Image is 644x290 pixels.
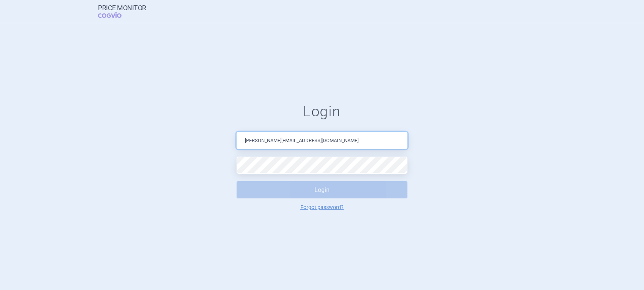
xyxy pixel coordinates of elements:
h1: Login [237,103,407,120]
span: COGVIO [98,12,132,18]
a: Price MonitorCOGVIO [98,4,146,19]
input: Email [237,132,407,149]
button: Login [237,181,407,198]
strong: Price Monitor [98,4,146,12]
a: Forgot password? [300,204,344,210]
